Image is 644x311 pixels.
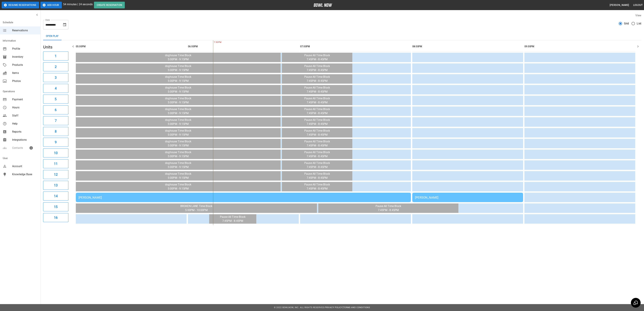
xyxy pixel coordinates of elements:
[12,164,38,168] span: Account
[55,140,57,145] h6: 9
[54,215,58,220] h6: 16
[632,2,644,8] button: Logout
[213,41,214,44] span: 7:50PM
[637,22,641,26] span: List
[61,21,68,28] button: Choose date, selected date is Aug 31, 2025
[43,32,641,40] div: inventory tabs
[415,196,520,199] div: [PERSON_NAME]
[54,193,58,199] h6: 14
[78,196,408,199] div: [PERSON_NAME]
[43,202,68,211] button: 15
[274,306,325,309] span: © 2022 BowlNow, Inc. All Rights Reserved.
[54,150,58,156] h6: 10
[12,47,38,51] span: Profile
[55,107,57,113] h6: 6
[12,172,38,176] span: Knowledge Base
[55,64,57,70] h6: 2
[55,53,57,59] h6: 1
[43,84,68,93] button: 4
[43,116,68,125] button: 7
[524,42,635,51] th: 09:00PM
[43,138,68,147] button: 9
[43,148,68,158] button: 10
[635,14,641,17] label: View
[624,22,629,26] span: Grid
[343,306,370,309] a: Terms and Conditions
[188,42,299,51] th: 06:00PM
[12,122,38,126] span: Help
[2,2,39,8] button: Resume Reservations
[55,86,57,91] h6: 4
[76,42,187,51] th: 05:00PM
[412,42,523,51] th: 08:00PM
[12,130,38,134] span: Reports
[12,106,38,110] span: Hours
[43,181,68,190] button: 13
[54,161,58,166] h6: 11
[314,3,332,7] img: logo
[43,159,68,168] button: 11
[94,2,125,8] button: Create Reservation
[12,97,38,101] span: Payment
[325,306,343,309] a: Privacy Policy
[300,42,411,51] th: 07:00PM
[55,96,57,102] h6: 5
[12,71,38,75] span: Items
[12,63,38,67] span: Products
[12,114,38,118] span: Staff
[608,2,630,8] button: [PERSON_NAME]
[43,105,68,114] button: 6
[54,204,58,210] h6: 15
[12,79,38,83] span: Photos
[54,172,58,177] h6: 12
[55,75,57,80] h6: 3
[43,170,68,179] button: 12
[55,129,57,134] h6: 8
[43,73,68,82] button: 3
[43,51,68,61] button: 1
[43,127,68,136] button: 8
[54,183,58,188] h6: 13
[43,192,68,201] button: 14
[12,138,38,142] span: Integrations
[43,95,68,104] button: 5
[43,62,68,71] button: 2
[12,55,38,59] span: Inventory
[74,40,637,225] table: sticky table
[43,44,68,50] h5: Units
[12,28,38,32] span: Reservations
[55,118,57,123] h6: 7
[43,32,61,40] button: Open Play
[40,2,62,8] button: Add Hour
[43,213,68,222] button: 16
[63,2,93,8] p: 54 minutes | 24 seconds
